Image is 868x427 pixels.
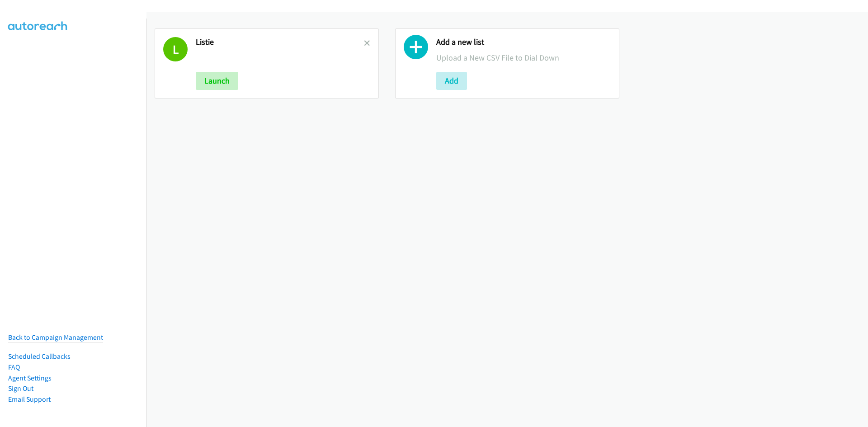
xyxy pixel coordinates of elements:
a: Back to Campaign Management [8,333,103,342]
button: Add [436,72,467,90]
button: Launch [196,72,238,90]
a: Agent Settings [8,374,52,382]
a: Sign Out [8,384,33,393]
h2: Listie [196,37,364,47]
a: Email Support [8,395,51,404]
p: Upload a New CSV File to Dial Down [436,52,611,64]
a: FAQ [8,363,20,371]
h1: L [163,37,188,61]
a: Scheduled Callbacks [8,352,71,361]
h2: Add a new list [436,37,611,47]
